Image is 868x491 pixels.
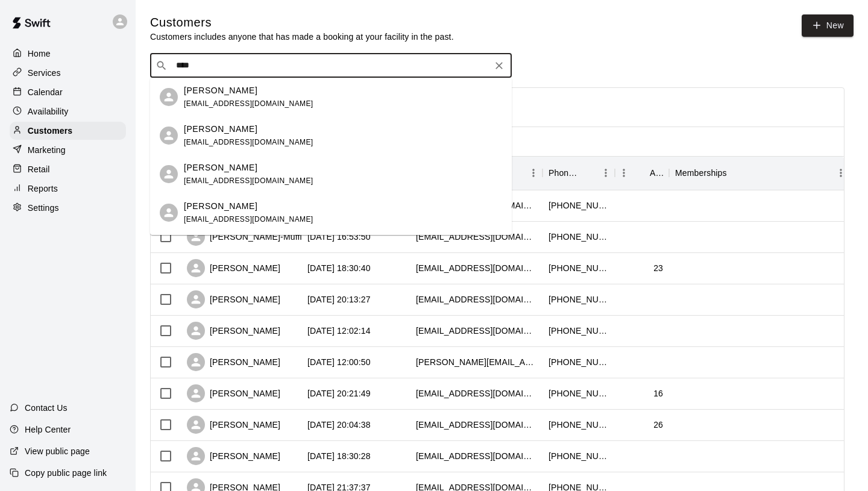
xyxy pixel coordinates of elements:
[524,164,542,182] button: Menu
[597,164,615,182] button: Menu
[542,156,615,190] div: Phone Number
[633,164,650,181] button: Sort
[160,204,178,222] div: Brian Mensink
[10,45,126,63] a: Home
[549,231,609,243] div: +19492016508
[307,419,371,431] div: 2025-09-02 20:04:38
[184,84,257,97] p: [PERSON_NAME]
[727,164,744,181] button: Sort
[28,163,50,175] p: Retail
[669,156,850,190] div: Memberships
[802,14,854,37] a: New
[410,156,542,190] div: Email
[187,416,280,434] div: [PERSON_NAME]
[549,262,609,274] div: +17634528661
[187,322,280,340] div: [PERSON_NAME]
[653,387,663,399] div: 16
[184,99,313,108] span: [EMAIL_ADDRESS][DOMAIN_NAME]
[10,141,126,159] a: Marketing
[416,387,536,399] div: stevebrothers2207@gmail.com
[184,123,257,136] p: [PERSON_NAME]
[184,161,257,174] p: [PERSON_NAME]
[653,262,663,274] div: 23
[307,262,371,274] div: 2025-09-06 18:30:40
[10,160,126,178] a: Retail
[28,125,72,137] p: Customers
[28,86,63,98] p: Calendar
[549,387,609,399] div: +16128106396
[416,450,536,462] div: maggiemhildebrand@gmail.com
[549,356,609,368] div: +16123820066
[187,447,280,465] div: [PERSON_NAME]
[28,105,69,117] p: Availability
[28,144,66,156] p: Marketing
[307,325,371,337] div: 2025-09-04 12:02:14
[187,290,280,308] div: [PERSON_NAME]
[10,199,126,217] a: Settings
[491,57,508,74] button: Clear
[25,424,71,436] p: Help Center
[28,202,59,214] p: Settings
[10,64,126,82] a: Services
[10,122,126,140] a: Customers
[416,262,536,274] div: hiblum32@gmail.com
[615,156,669,190] div: Age
[28,48,51,60] p: Home
[580,164,597,181] button: Sort
[549,419,609,431] div: +16519687077
[307,231,371,243] div: 2025-09-11 16:53:50
[184,138,313,146] span: [EMAIL_ADDRESS][DOMAIN_NAME]
[25,402,68,414] p: Contact Us
[10,83,126,101] a: Calendar
[187,259,280,277] div: [PERSON_NAME]
[28,183,58,195] p: Reports
[150,14,454,31] h5: Customers
[416,325,536,337] div: cristianencaladaa@gmail.com
[28,67,61,79] p: Services
[150,54,512,78] div: Search customers by name or email
[307,450,371,462] div: 2025-09-01 18:30:28
[160,165,178,183] div: Brianna Badois
[184,177,313,185] span: [EMAIL_ADDRESS][DOMAIN_NAME]
[549,199,609,211] div: +16127515992
[416,356,536,368] div: paul.m.abdo@gmail.com
[416,419,536,431] div: bpaulson3417@gmail.com
[416,231,536,243] div: bbrit1030@gmail.com
[653,419,663,431] div: 26
[615,164,633,182] button: Menu
[307,387,371,399] div: 2025-09-02 20:21:49
[832,164,850,182] button: Menu
[307,356,371,368] div: 2025-09-03 12:00:50
[549,325,609,337] div: +16124752233
[10,102,126,120] a: Availability
[549,156,580,190] div: Phone Number
[187,353,280,371] div: [PERSON_NAME]
[416,293,536,305] div: herr0204@gmail.com
[675,156,727,190] div: Memberships
[160,127,178,145] div: Briana Benson
[650,156,663,190] div: Age
[160,88,178,106] div: Bria Austin
[25,467,107,479] p: Copy public page link
[184,215,313,224] span: [EMAIL_ADDRESS][DOMAIN_NAME]
[25,445,90,457] p: View public page
[549,450,609,462] div: +19708465448
[187,384,280,402] div: [PERSON_NAME]
[549,293,609,305] div: +16125320250
[187,228,309,246] div: [PERSON_NAME]-Muffler
[307,293,371,305] div: 2025-09-04 20:13:27
[184,200,257,213] p: [PERSON_NAME]
[10,180,126,198] a: Reports
[150,31,454,43] p: Customers includes anyone that has made a booking at your facility in the past.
